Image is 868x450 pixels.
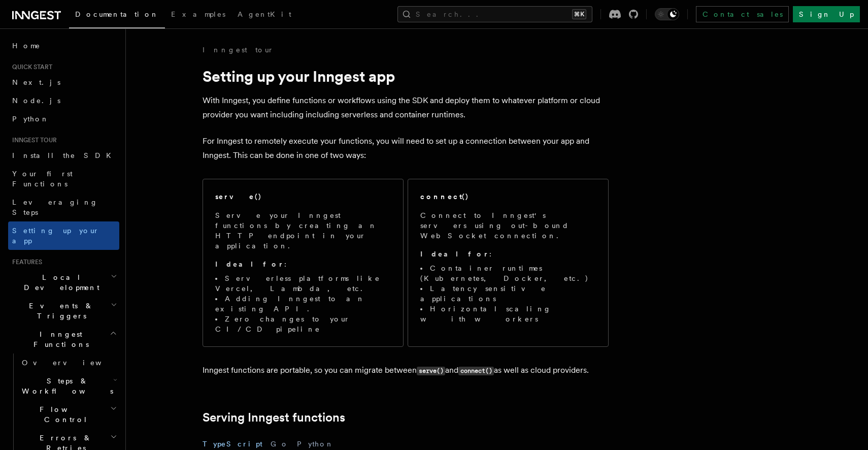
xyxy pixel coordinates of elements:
span: Features [8,258,42,266]
li: Adding Inngest to an existing API. [215,294,391,314]
li: Zero changes to your CI/CD pipeline [215,314,391,334]
a: Install the SDK [8,146,119,165]
span: Inngest Functions [8,329,110,349]
span: Documentation [75,10,159,18]
a: Inngest tour [203,45,274,55]
a: Python [8,110,119,128]
strong: Ideal for [420,250,489,258]
button: Search...⌘K [397,6,592,22]
li: Horizontal scaling with workers [420,304,596,324]
span: AgentKit [238,10,291,18]
a: connect()Connect to Inngest's servers using out-bound WebSocket connection.Ideal for:Container ru... [408,179,609,347]
a: Serving Inngest functions [203,410,345,425]
span: Leveraging Steps [12,198,98,216]
p: With Inngest, you define functions or workflows using the SDK and deploy them to whatever platfor... [203,93,609,122]
a: Home [8,37,119,55]
a: Leveraging Steps [8,193,119,221]
span: Your first Functions [12,170,73,188]
code: connect() [458,367,494,375]
h2: connect() [420,191,469,202]
span: Flow Control [18,404,110,425]
p: Inngest functions are portable, so you can migrate between and as well as cloud providers. [203,363,609,378]
strong: Ideal for [215,260,284,268]
a: AgentKit [231,3,297,27]
a: Overview [18,353,119,372]
a: Node.js [8,91,119,110]
button: Flow Control [18,400,119,429]
a: serve()Serve your Inngest functions by creating an HTTP endpoint in your application.Ideal for:Se... [203,179,404,347]
span: Overview [22,359,126,367]
p: : [420,249,596,259]
li: Serverless platforms like Vercel, Lambda, etc. [215,273,391,294]
p: For Inngest to remotely execute your functions, you will need to set up a connection between your... [203,134,609,163]
span: Local Development [8,272,111,293]
a: Documentation [69,3,165,28]
span: Quick start [8,63,52,71]
kbd: ⌘K [572,9,586,19]
a: Contact sales [696,6,789,22]
a: Examples [165,3,231,27]
span: Next.js [12,78,60,86]
a: Sign Up [793,6,860,22]
button: Inngest Functions [8,325,119,353]
p: Serve your Inngest functions by creating an HTTP endpoint in your application. [215,210,391,251]
span: Setting up your app [12,227,99,245]
button: Local Development [8,268,119,297]
p: : [215,259,391,269]
span: Install the SDK [12,151,117,159]
p: Connect to Inngest's servers using out-bound WebSocket connection. [420,210,596,241]
button: Toggle dark mode [655,8,679,20]
span: Steps & Workflows [18,376,113,396]
li: Latency sensitive applications [420,283,596,304]
a: Setting up your app [8,221,119,250]
a: Your first Functions [8,165,119,193]
span: Examples [171,10,225,18]
span: Node.js [12,97,60,105]
h2: serve() [215,191,262,202]
button: Steps & Workflows [18,372,119,400]
button: Events & Triggers [8,297,119,325]
span: Inngest tour [8,136,57,144]
h1: Setting up your Inngest app [203,67,609,85]
a: Next.js [8,73,119,91]
span: Home [12,41,41,51]
code: serve() [417,367,445,375]
span: Python [12,115,49,123]
span: Events & Triggers [8,301,111,321]
li: Container runtimes (Kubernetes, Docker, etc.) [420,263,596,283]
